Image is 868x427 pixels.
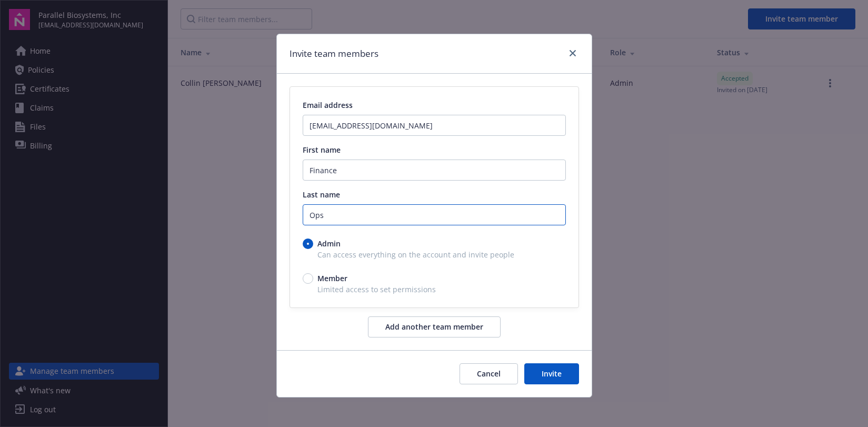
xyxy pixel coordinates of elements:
[303,100,353,110] span: Email address
[460,363,518,384] button: Cancel
[303,204,566,225] input: Enter last name
[303,190,340,200] span: Last name
[290,86,579,308] div: email
[317,273,347,284] span: Member
[303,249,566,260] span: Can access everything on the account and invite people
[303,160,566,181] input: Enter first name
[303,239,313,249] input: Admin
[524,363,579,384] button: Invite
[303,284,566,295] span: Limited access to set permissions
[566,47,579,59] a: close
[317,238,341,249] span: Admin
[290,47,378,61] h1: Invite team members
[303,145,341,155] span: First name
[368,316,501,337] button: Add another team member
[303,115,566,136] input: Enter an email address
[303,273,313,284] input: Member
